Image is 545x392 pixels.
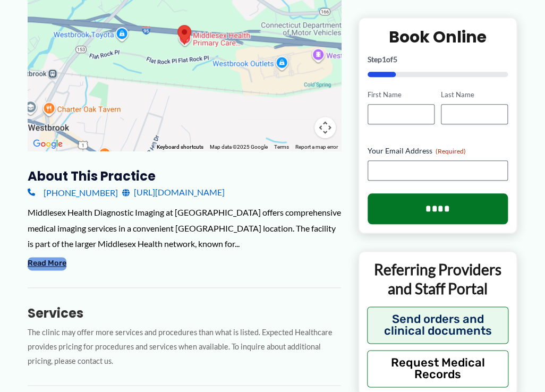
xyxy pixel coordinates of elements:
a: [URL][DOMAIN_NAME] [122,184,225,200]
h3: About this practice [28,168,341,184]
a: [PHONE_NUMBER] [28,184,118,200]
span: (Required) [436,147,466,155]
p: Step of [368,56,508,63]
button: Map camera controls [314,117,336,138]
p: The clinic may offer more services and procedures than what is listed. Expected Healthcare provid... [28,326,341,368]
button: Request Medical Records [367,350,508,387]
button: Send orders and clinical documents [367,306,508,343]
button: Keyboard shortcuts [157,143,203,151]
label: Last Name [441,90,508,100]
a: Terms (opens in new tab) [274,144,289,150]
span: Map data ©2025 Google [210,144,268,150]
span: 5 [393,55,397,64]
p: Referring Providers and Staff Portal [367,260,508,299]
label: Your Email Address [368,146,508,156]
label: First Name [368,90,435,100]
h2: Book Online [368,27,508,47]
img: Google [30,137,65,151]
span: 1 [382,55,386,64]
a: Report a map error [295,144,338,150]
div: Middlesex Health Diagnostic Imaging at [GEOGRAPHIC_DATA] offers comprehensive medical imaging ser... [28,204,341,252]
button: Read More [28,257,66,270]
h3: Services [28,305,341,321]
a: Open this area in Google Maps (opens a new window) [30,137,65,151]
